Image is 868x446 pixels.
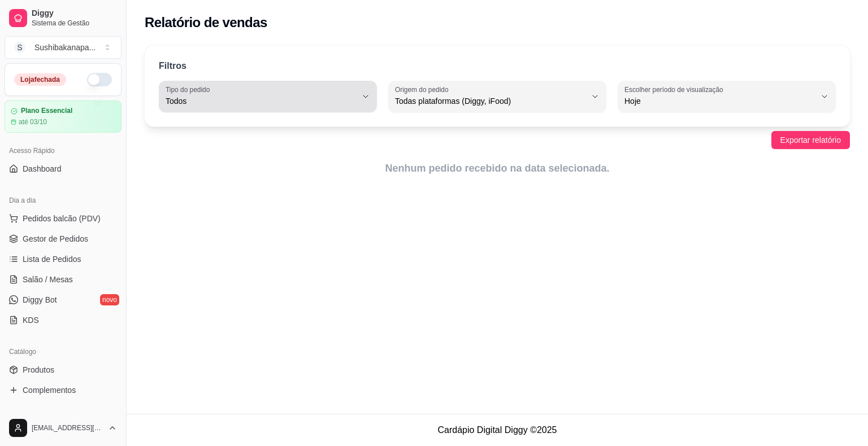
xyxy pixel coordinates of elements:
[34,42,96,53] div: Sushibakanapa ...
[14,42,25,53] span: S
[14,73,66,86] div: Loja fechada
[5,291,121,309] a: Diggy Botnovo
[23,233,88,244] span: Gestor de Pedidos
[5,160,121,178] a: Dashboard
[5,142,121,160] div: Acesso Rápido
[23,163,62,174] span: Dashboard
[624,85,727,94] label: Escolher período de visualização
[5,250,121,268] a: Lista de Pedidos
[23,274,73,285] span: Salão / Mesas
[5,36,121,59] button: Select a team
[23,253,81,265] span: Lista de Pedidos
[23,294,57,305] span: Diggy Bot
[388,81,606,112] button: Origem do pedidoTodas plataformas (Diggy, iFood)
[5,343,121,361] div: Catálogo
[127,414,868,446] footer: Cardápio Digital Diggy © 2025
[23,384,76,396] span: Complementos
[145,14,267,32] h2: Relatório de vendas
[159,59,186,73] p: Filtros
[159,81,377,112] button: Tipo do pedidoTodos
[166,95,357,107] span: Todos
[145,160,850,176] article: Nenhum pedido recebido na data selecionada.
[166,85,214,94] label: Tipo do pedido
[87,73,112,86] button: Alterar Status
[771,131,850,149] button: Exportar relatório
[618,81,836,112] button: Escolher período de visualizaçãoHoje
[32,8,117,19] span: Diggy
[5,100,121,133] a: Plano Essencialaté 03/10
[23,213,101,224] span: Pedidos balcão (PDV)
[5,209,121,228] button: Pedidos balcão (PDV)
[5,5,121,32] a: DiggySistema de Gestão
[32,19,117,28] span: Sistema de Gestão
[395,85,452,94] label: Origem do pedido
[780,134,841,146] span: Exportar relatório
[5,311,121,329] a: KDS
[21,107,72,115] article: Plano Essencial
[5,230,121,248] a: Gestor de Pedidos
[19,117,47,126] article: até 03/10
[395,95,586,107] span: Todas plataformas (Diggy, iFood)
[624,95,815,107] span: Hoje
[5,381,121,399] a: Complementos
[23,364,54,375] span: Produtos
[5,191,121,209] div: Dia a dia
[5,414,121,441] button: [EMAIL_ADDRESS][DOMAIN_NAME]
[5,270,121,288] a: Salão / Mesas
[23,314,39,326] span: KDS
[32,423,103,432] span: [EMAIL_ADDRESS][DOMAIN_NAME]
[5,361,121,379] a: Produtos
